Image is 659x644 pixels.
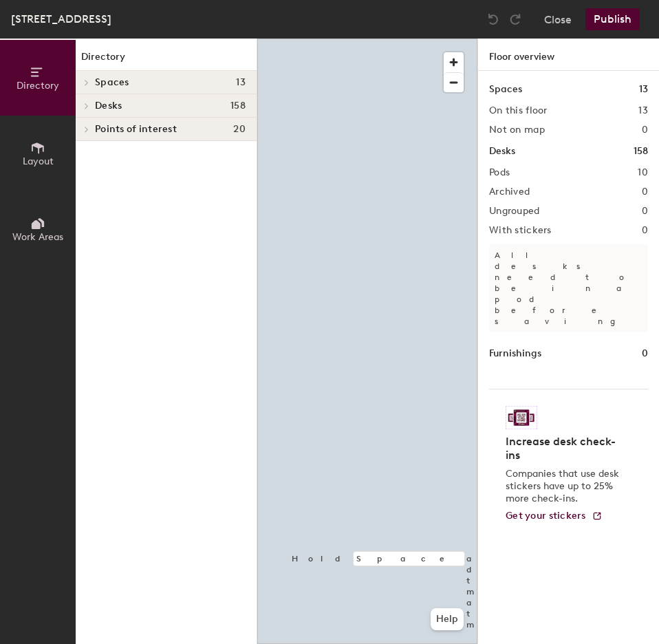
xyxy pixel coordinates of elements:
h2: Not on map [489,125,545,136]
img: Sticker logo [506,406,537,429]
h1: Directory [76,50,257,71]
h1: Floor overview [478,39,659,71]
h2: 0 [642,225,648,236]
span: 158 [230,100,246,111]
h2: Pods [489,167,510,178]
span: Desks [95,100,122,111]
a: Get your stickers [506,511,603,522]
h1: Spaces [489,82,522,97]
h2: With stickers [489,225,552,236]
h2: Ungrouped [489,206,540,217]
span: 13 [236,77,246,88]
h2: 0 [642,186,648,197]
button: Publish [585,8,640,30]
h4: Increase desk check-ins [506,435,623,462]
h1: 0 [642,346,648,361]
h2: 10 [638,167,648,178]
img: Undo [486,12,500,26]
span: Work Areas [12,231,63,243]
h2: 13 [638,105,648,116]
span: Layout [23,155,54,167]
h2: On this floor [489,105,548,116]
p: All desks need to be in a pod before saving [489,244,648,332]
button: Close [544,8,572,30]
span: Directory [17,80,59,92]
h1: 13 [639,82,648,97]
h2: Archived [489,186,530,197]
button: Help [431,608,464,630]
h1: Desks [489,144,515,159]
span: 20 [233,124,246,135]
h2: 0 [642,206,648,217]
h1: 158 [634,144,648,159]
span: Get your stickers [506,510,586,522]
div: [STREET_ADDRESS] [11,10,111,28]
span: Spaces [95,77,129,88]
span: Points of interest [95,124,177,135]
h2: 0 [642,125,648,136]
h1: Furnishings [489,346,541,361]
img: Redo [508,12,522,26]
p: Companies that use desk stickers have up to 25% more check-ins. [506,468,623,505]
